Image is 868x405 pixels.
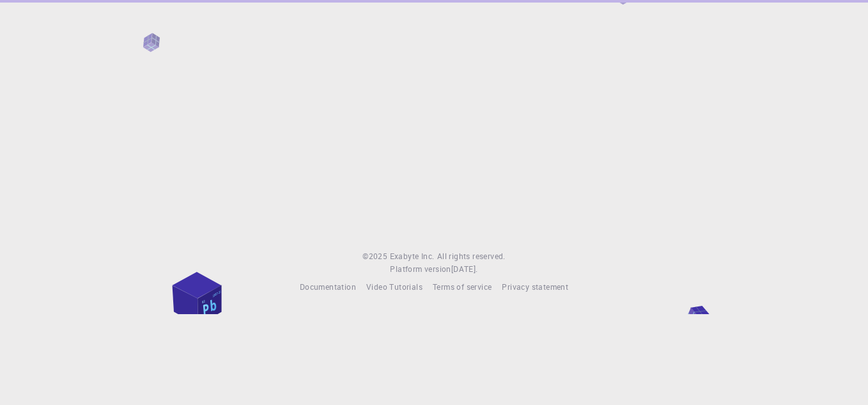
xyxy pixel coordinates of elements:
[366,281,422,294] a: Video Tutorials
[451,263,478,276] a: [DATE].
[300,282,356,292] span: Documentation
[502,282,568,292] span: Privacy statement
[390,250,435,263] a: Exabyte Inc.
[390,251,435,261] span: Exabyte Inc.
[433,281,492,294] a: Terms of service
[502,281,568,294] a: Privacy statement
[366,282,422,292] span: Video Tutorials
[362,250,389,263] span: © 2025
[433,282,492,292] span: Terms of service
[390,263,451,276] span: Platform version
[451,264,478,274] span: [DATE] .
[300,281,356,294] a: Documentation
[437,250,506,263] span: All rights reserved.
